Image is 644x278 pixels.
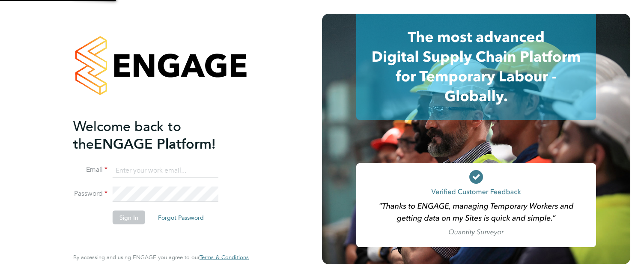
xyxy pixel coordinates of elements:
input: Enter your work email... [113,163,218,178]
span: Terms & Conditions [200,254,249,261]
button: Forgot Password [151,211,211,224]
button: Sign In [113,211,145,224]
a: Terms & Conditions [200,254,249,261]
h2: ENGAGE Platform! [73,117,240,152]
span: By accessing and using ENGAGE you agree to our [73,254,249,261]
label: Password [73,189,107,198]
span: Welcome back to the [73,118,181,152]
label: Email [73,165,107,174]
